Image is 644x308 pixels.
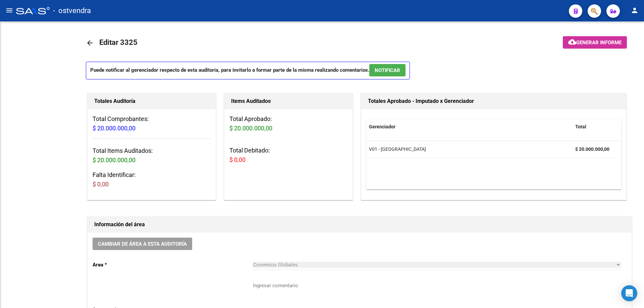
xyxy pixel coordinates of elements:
[568,38,576,46] mat-icon: cloud_download
[93,114,211,133] h3: Total Comprobantes:
[621,285,637,301] div: Open Intercom Messenger
[576,40,622,46] span: Generar informe
[229,146,347,165] h3: Total Debitado:
[86,39,94,47] mat-icon: arrow_back
[369,146,426,152] span: V01 - [GEOGRAPHIC_DATA]
[253,262,298,268] span: Convenios Globales
[93,170,211,189] h3: Falta Identificar:
[366,120,573,134] datatable-header-cell: Gerenciador
[93,261,253,268] p: Area *
[53,3,91,18] span: - ostvendra
[575,124,586,129] span: Total
[86,62,410,79] p: Puede notificar al gerenciador respecto de esta auditoria, para invitarlo a formar parte de la mi...
[99,38,138,47] span: Editar 3325
[631,6,639,14] mat-icon: person
[93,181,109,188] span: $ 0,00
[369,124,395,129] span: Gerenciador
[5,6,13,14] mat-icon: menu
[229,114,347,133] h3: Total Aprobado:
[375,67,400,73] span: NOTIFICAR
[94,96,209,107] h1: Totales Auditoría
[98,241,187,247] span: Cambiar de área a esta auditoría
[369,64,406,76] button: NOTIFICAR
[93,157,136,164] span: $ 20.000.000,00
[93,146,211,165] h3: Total Items Auditados:
[573,120,616,134] datatable-header-cell: Total
[93,238,192,250] button: Cambiar de área a esta auditoría
[563,36,627,49] button: Generar informe
[231,96,346,107] h1: Items Auditados
[93,125,136,132] span: $ 20.000.000,00
[368,96,620,107] h1: Totales Aprobado - Imputado x Gerenciador
[229,156,246,163] span: $ 0,00
[229,125,272,132] span: $ 20.000.000,00
[94,219,625,230] h1: Información del área
[575,146,609,152] strong: $ 20.000.000,00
